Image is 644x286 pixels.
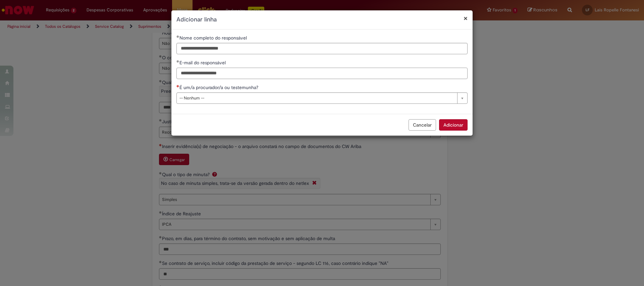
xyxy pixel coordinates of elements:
[176,85,179,87] span: Necessários
[439,119,468,131] button: Adicionar
[179,93,454,103] span: -- Nenhum --
[176,60,179,63] span: Obrigatório Preenchido
[179,35,248,41] span: Nome completo do responsável
[176,35,179,38] span: Obrigatório Preenchido
[176,43,468,54] input: Nome completo do responsável
[176,15,468,24] h2: Adicionar linha
[409,119,436,131] button: Cancelar
[179,60,227,66] span: E-mail do responsável
[176,68,468,79] input: E-mail do responsável
[464,15,468,22] button: Fechar modal
[179,84,260,90] span: É um/a procurador/a ou testemunha?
